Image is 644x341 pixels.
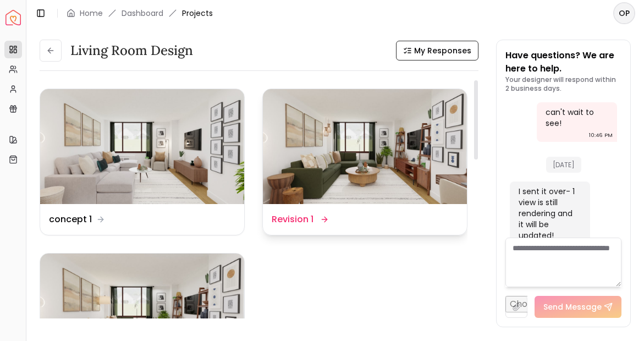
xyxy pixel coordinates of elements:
span: [DATE] [546,157,581,173]
span: OP [614,3,634,23]
a: Dashboard [122,8,163,19]
a: Revision 1Revision 1 [262,89,467,235]
h3: Living Room design [70,42,193,59]
div: I sent it over- 1 view is still rendering and it will be updated! [519,186,579,241]
img: concept 1 [40,89,244,204]
button: My Responses [396,41,478,61]
img: Spacejoy Logo [5,10,21,25]
nav: breadcrumb [67,8,213,19]
a: Home [80,8,103,19]
p: Have questions? We are here to help. [505,49,621,75]
a: concept 1concept 1 [40,89,245,235]
a: Spacejoy [5,10,21,25]
dd: Revision 1 [272,213,313,226]
img: Revision 1 [263,89,467,204]
div: 10:46 PM [589,130,613,141]
div: can't wait to see! [546,107,606,129]
button: OP [613,2,635,24]
p: Your designer will respond within 2 business days. [505,75,621,93]
span: My Responses [414,45,471,56]
dd: concept 1 [49,213,92,226]
span: Projects [182,8,213,19]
